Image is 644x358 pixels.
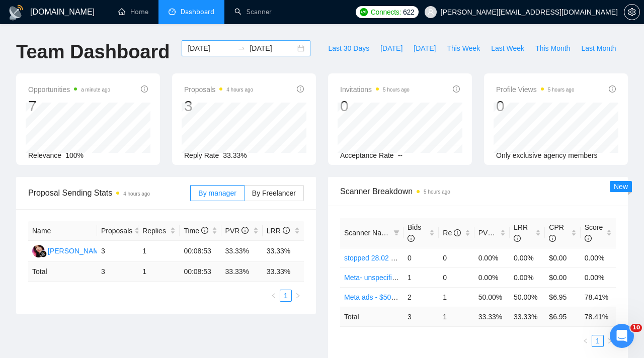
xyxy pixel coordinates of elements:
span: Acceptance Rate [340,151,394,159]
td: $6.95 [545,287,580,307]
span: By Freelancer [252,189,296,197]
button: left [580,335,592,347]
time: 4 hours ago [226,87,253,93]
span: Reply Rate [184,151,219,159]
h1: Team Dashboard [16,40,170,64]
img: logo [8,5,24,21]
button: setting [624,4,640,20]
span: left [583,338,589,344]
span: 33.33% [223,151,247,159]
a: Meta ads - $500+/$30+ - Feedback+/cost1k+ -AI [344,293,496,301]
td: 3 [97,241,138,262]
td: 1 [439,307,474,326]
span: info-circle [609,85,616,93]
li: Previous Page [580,335,592,347]
input: End date [250,43,295,54]
td: 33.33% [263,241,304,262]
span: -- [398,151,403,159]
span: Scanner Breakdown [340,185,616,198]
span: info-circle [283,227,290,234]
span: Relevance [28,151,61,159]
div: 0 [340,97,410,116]
button: right [604,335,616,347]
li: Next Page [292,290,304,302]
span: dashboard [169,8,176,15]
td: 0 [404,248,439,267]
span: PVR [478,229,502,237]
img: NK [32,245,45,257]
span: info-circle [141,85,148,93]
a: homeHome [118,8,148,16]
span: info-circle [514,235,521,242]
button: Last 30 Days [323,40,375,56]
div: 0 [496,97,575,116]
span: Score [585,223,603,242]
span: LRR [514,223,528,242]
span: info-circle [297,85,304,93]
span: By manager [198,189,236,197]
span: swap-right [237,44,246,52]
td: 33.33 % [221,262,263,282]
time: a minute ago [81,87,110,93]
span: filter [391,225,401,240]
td: Total [28,262,97,282]
a: stopped 28.02 - Google Ads - LeadGen/cases/hook- saved $k [344,254,537,262]
span: right [607,338,613,344]
td: 0.00% [510,267,545,287]
span: right [295,293,301,299]
a: 1 [592,335,603,346]
span: Profile Views [496,83,575,96]
td: 78.41% [581,287,616,307]
span: info-circle [453,85,460,93]
span: [DATE] [414,43,436,54]
td: 0 [439,248,474,267]
td: 33.33 % [510,307,545,326]
span: [DATE] [380,43,403,54]
span: Replies [142,225,168,236]
td: 1 [439,287,474,307]
th: Name [28,221,97,241]
span: user [427,9,434,16]
li: 1 [280,290,292,302]
td: 3 [404,307,439,326]
td: 1 [138,241,180,262]
time: 5 hours ago [383,87,410,93]
div: 3 [184,97,253,116]
th: Proposals [97,221,138,241]
span: info-circle [201,227,208,234]
td: 0.00% [474,267,510,287]
iframe: Intercom live chat [610,324,634,348]
span: setting [624,8,639,16]
span: info-circle [242,227,249,234]
span: to [237,44,246,52]
th: Replies [138,221,180,241]
td: 33.33% [221,241,263,262]
span: Re [443,229,461,237]
input: Start date [188,43,233,54]
span: Bids [408,223,421,242]
span: 100% [65,151,84,159]
button: Last Week [486,40,530,56]
td: 0.00% [581,248,616,267]
span: info-circle [585,235,592,242]
td: 33.33 % [263,262,304,282]
a: searchScanner [234,8,272,16]
span: filter [393,230,399,236]
span: Only exclusive agency members [496,151,598,159]
li: Previous Page [268,290,280,302]
span: info-circle [549,235,556,242]
span: PVR [225,227,249,235]
a: setting [624,8,640,16]
td: 3 [97,262,138,282]
td: 50.00% [474,287,510,307]
button: Last Month [576,40,621,56]
td: 1 [404,267,439,287]
span: info-circle [454,229,461,236]
span: Scanner Name [344,229,391,237]
a: Meta- unspecified - Feedback+ -AI [344,274,452,282]
span: 622 [403,7,414,18]
button: [DATE] [408,40,441,56]
td: 2 [404,287,439,307]
span: This Month [535,43,570,54]
button: right [292,290,304,302]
